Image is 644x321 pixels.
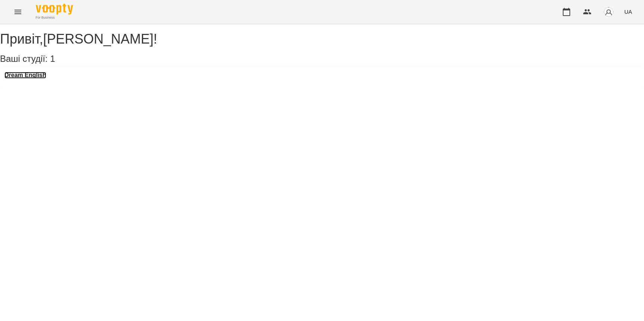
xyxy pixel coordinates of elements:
[4,72,46,79] a: Dream English
[36,15,73,20] span: For Business
[621,5,635,19] button: UA
[624,8,632,16] span: UA
[603,7,614,17] img: avatar_s.png
[50,54,55,64] span: 1
[36,4,73,15] img: Voopty Logo
[9,3,27,21] button: Menu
